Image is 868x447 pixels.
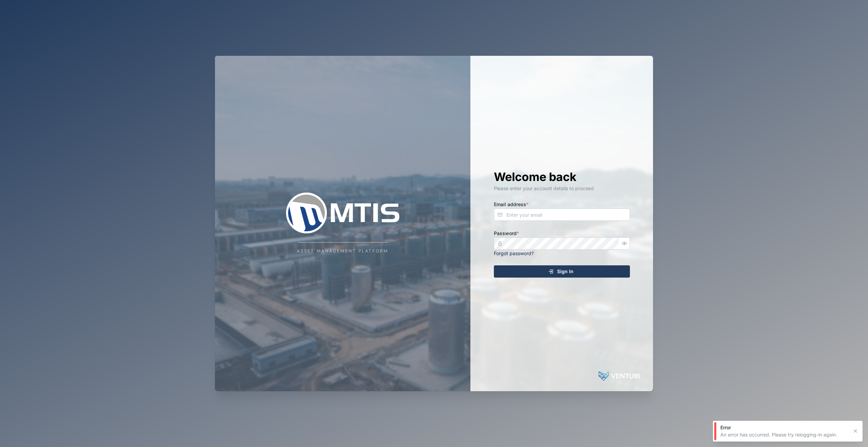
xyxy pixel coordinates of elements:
[720,431,848,438] div: An error has occurred. Please try relogging-in again.
[720,424,848,431] div: Error
[494,209,630,221] input: Enter your email
[557,266,573,277] span: Sign In
[494,250,534,256] a: Forgot password?
[494,201,529,208] label: Email address
[494,169,630,184] h1: Welcome back
[494,230,519,237] label: Password
[494,185,630,192] div: Please enter your account details to proceed
[494,265,630,278] button: Sign In
[275,193,411,233] img: Company Logo
[297,248,388,254] div: Asset Management Platform
[599,369,639,383] img: Powered by: Venturi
